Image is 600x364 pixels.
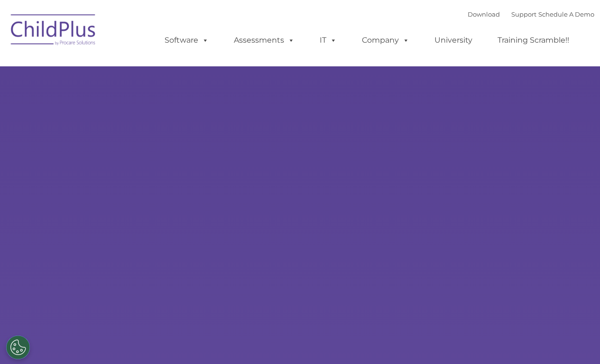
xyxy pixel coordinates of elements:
a: Support [511,10,536,18]
a: Schedule A Demo [538,10,594,18]
a: Training Scramble!! [488,31,579,50]
font: | [468,10,594,18]
a: Assessments [224,31,304,50]
a: Download [468,10,500,18]
button: Cookies Settings [6,336,30,359]
a: University [425,31,482,50]
a: IT [310,31,346,50]
img: ChildPlus by Procare Solutions [6,8,101,55]
a: Software [155,31,218,50]
a: Company [352,31,419,50]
